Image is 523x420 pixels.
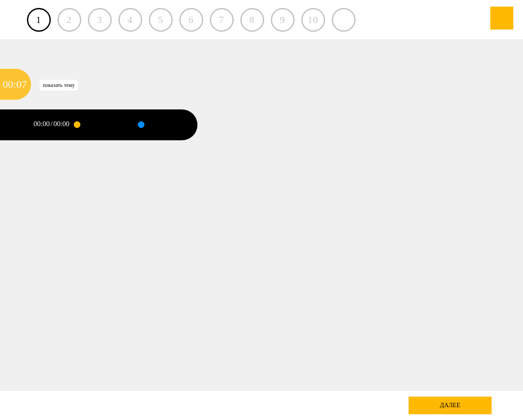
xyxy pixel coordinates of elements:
div: 00 [3,69,13,100]
div: 7 [210,8,234,32]
div: / [50,120,52,127]
a: 1 [27,8,51,32]
div: 8 [240,8,264,32]
div: 6 [179,8,203,32]
div: 9 [271,8,295,32]
div: 4 [118,8,142,32]
div: 10 [301,8,325,32]
div: 00:00 [34,120,49,127]
div: 5 [149,8,173,32]
div: 07 [16,69,27,100]
div: 3 [88,8,112,32]
div: : [13,69,16,100]
div: Показать тему [40,80,78,90]
div: далее [409,397,492,414]
div: 2 [57,8,81,32]
div: 00:00 [53,120,69,127]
